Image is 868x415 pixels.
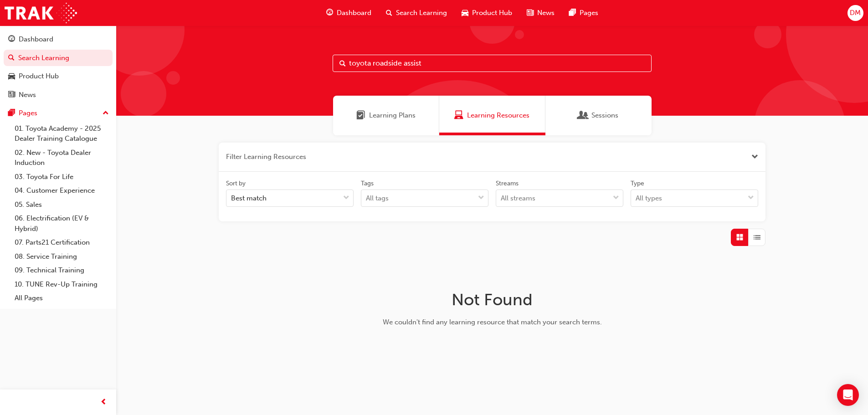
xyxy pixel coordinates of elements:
[501,193,535,204] div: All streams
[478,192,484,204] span: down-icon
[527,7,534,19] span: news-icon
[4,50,113,67] a: Search Learning
[326,7,333,19] span: guage-icon
[11,291,113,305] a: All Pages
[333,96,439,135] a: Learning PlansLearning Plans
[379,4,454,22] a: search-iconSearch Learning
[4,105,113,122] button: Pages
[8,36,15,44] span: guage-icon
[333,55,652,72] input: Search...
[11,170,113,184] a: 03. Toyota For Life
[579,110,588,121] span: Sessions
[339,58,346,69] span: Search
[11,236,113,250] a: 07. Parts21 Certification
[11,277,113,292] a: 10. TUNE Rev-Up Training
[361,179,488,207] label: tagOptions
[748,192,754,204] span: down-icon
[754,232,760,243] span: List
[8,109,15,118] span: pages-icon
[4,31,113,48] a: Dashboard
[439,96,545,135] a: Learning ResourcesLearning Resources
[496,179,519,188] div: Streams
[4,29,113,105] button: DashboardSearch LearningProduct HubNews
[5,3,77,23] img: Trak
[11,146,113,170] a: 02. New - Toyota Dealer Induction
[847,5,863,21] button: DM
[396,8,447,18] span: Search Learning
[361,179,374,188] div: Tags
[19,71,59,82] div: Product Hub
[8,91,15,99] span: news-icon
[462,7,468,19] span: car-icon
[472,8,512,18] span: Product Hub
[537,8,555,18] span: News
[454,4,519,22] a: car-iconProduct Hub
[591,110,618,121] span: Sessions
[751,152,758,162] button: Close the filter
[369,110,416,121] span: Learning Plans
[454,110,463,121] span: Learning Resources
[11,184,113,198] a: 04. Customer Experience
[636,193,662,204] div: All types
[545,96,652,135] a: SessionsSessions
[100,397,107,408] span: prev-icon
[580,8,598,18] span: Pages
[348,317,637,328] div: We couldn't find any learning resource that match your search terms.
[103,108,109,119] span: up-icon
[11,250,113,264] a: 08. Service Training
[11,263,113,277] a: 09. Technical Training
[562,4,606,22] a: pages-iconPages
[386,7,392,19] span: search-icon
[343,192,349,204] span: down-icon
[19,90,36,100] div: News
[519,4,562,22] a: news-iconNews
[11,198,113,212] a: 05. Sales
[11,211,113,236] a: 06. Electrification (EV & Hybrid)
[337,8,371,18] span: Dashboard
[348,290,637,310] h1: Not Found
[8,54,15,62] span: search-icon
[4,87,113,103] a: News
[11,122,113,146] a: 01. Toyota Academy - 2025 Dealer Training Catalogue
[8,72,15,81] span: car-icon
[467,110,529,121] span: Learning Resources
[631,179,644,188] div: Type
[850,8,861,18] span: DM
[837,384,859,406] div: Open Intercom Messenger
[569,7,576,19] span: pages-icon
[613,192,619,204] span: down-icon
[231,193,267,204] div: Best match
[319,4,379,22] a: guage-iconDashboard
[19,108,37,118] div: Pages
[736,232,743,243] span: Grid
[226,179,246,188] div: Sort by
[356,110,365,121] span: Learning Plans
[19,34,53,45] div: Dashboard
[4,68,113,85] a: Product Hub
[366,193,389,204] div: All tags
